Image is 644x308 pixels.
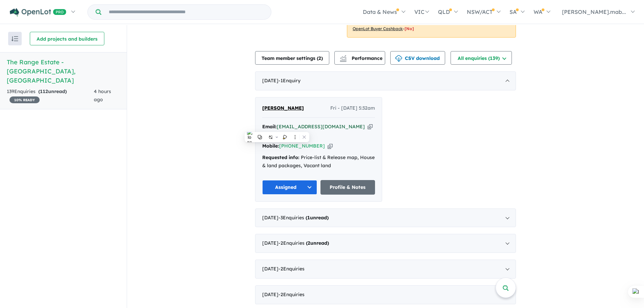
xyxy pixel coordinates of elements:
span: 2 [318,55,321,61]
button: Copy [328,142,333,150]
img: Openlot PRO Logo White [10,8,66,17]
img: bar-chart.svg [340,57,347,62]
strong: ( unread) [306,240,329,246]
div: [DATE] [255,71,516,90]
button: All enquiries (139) [451,51,512,65]
div: [DATE] [255,208,516,227]
input: Try estate name, suburb, builder or developer [103,5,270,19]
div: [DATE] [255,260,516,279]
span: - 3 Enquir ies [278,215,329,221]
img: download icon [395,55,402,62]
span: - 2 Enquir ies [278,266,305,272]
button: Performance [334,51,385,65]
a: [PERSON_NAME] [262,104,304,112]
span: Performance [341,55,382,61]
span: 112 [40,88,48,94]
span: [No] [404,26,414,31]
a: [PHONE_NUMBER] [279,143,325,149]
img: sort.svg [12,36,18,41]
strong: Mobile: [262,143,279,149]
span: [PERSON_NAME].mab... [562,8,626,15]
div: 139 Enquir ies [7,88,94,104]
button: CSV download [390,51,445,65]
strong: ( unread) [306,215,329,221]
a: Profile & Notes [320,180,375,195]
span: [PERSON_NAME] [262,105,304,111]
img: line-chart.svg [340,55,346,59]
button: Add projects and builders [30,32,104,45]
button: Assigned [262,180,317,195]
strong: Requested info: [262,154,299,160]
div: [DATE] [255,285,516,304]
span: - 2 Enquir ies [278,291,305,298]
span: 2 [308,240,310,246]
strong: Email: [262,124,277,130]
span: Fri - [DATE] 5:32am [330,104,375,112]
div: [DATE] [255,234,516,253]
a: [EMAIL_ADDRESS][DOMAIN_NAME] [277,124,365,130]
u: OpenLot Buyer Cashback [353,26,403,31]
button: Copy [368,123,373,130]
span: 4 hours ago [94,88,111,103]
span: 10 % READY [9,96,40,103]
h5: The Range Estate - [GEOGRAPHIC_DATA] , [GEOGRAPHIC_DATA] [7,58,120,85]
span: 1 [307,215,310,221]
span: - 1 Enquir y [278,78,300,84]
span: - 2 Enquir ies [278,240,329,246]
button: Team member settings (2) [255,51,329,65]
strong: ( unread) [38,88,67,94]
div: Price-list & Release map, House & land packages, Vacant land [262,154,375,170]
